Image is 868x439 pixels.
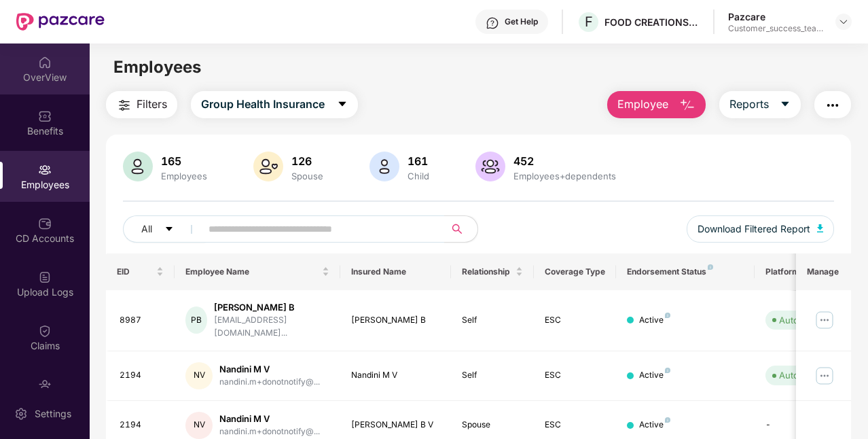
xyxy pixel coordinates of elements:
[191,91,358,118] button: Group Health Insurancecaret-down
[219,363,320,376] div: Nandini M V
[158,154,210,168] div: 165
[351,314,440,327] div: [PERSON_NAME] B
[765,266,840,277] div: Platform Status
[505,16,538,27] div: Get Help
[289,154,326,168] div: 126
[117,266,154,277] span: EID
[219,425,320,438] div: nandini.m+donotnotify@...
[604,16,700,29] div: FOOD CREATIONS PRIVATE LIMITED,
[120,314,164,327] div: 8987
[137,96,167,113] span: Filters
[708,264,713,270] img: svg+xml;base64,PHN2ZyB4bWxucz0iaHR0cDovL3d3dy53My5vcmcvMjAwMC9zdmciIHdpZHRoPSI4IiBoZWlnaHQ9IjgiIH...
[38,56,52,69] img: svg+xml;base64,PHN2ZyBpZD0iSG9tZSIgeG1sbnM9Imh0dHA6Ly93d3cudzMub3JnLzIwMDAvc3ZnIiB3aWR0aD0iMjAiIG...
[14,407,28,421] img: svg+xml;base64,PHN2ZyBpZD0iU2V0dGluZy0yMHgyMCIgeG1sbnM9Imh0dHA6Ly93d3cudzMub3JnLzIwMDAvc3ZnIiB3aW...
[814,365,835,387] img: manageButton
[337,99,348,111] span: caret-down
[627,266,743,277] div: Endorsement Status
[123,215,206,243] button: Allcaret-down
[486,16,499,30] img: svg+xml;base64,PHN2ZyBpZD0iSGVscC0zMngzMiIgeG1sbnM9Imh0dHA6Ly93d3cudzMub3JnLzIwMDAvc3ZnIiB3aWR0aD...
[219,412,320,425] div: Nandini M V
[475,152,505,181] img: svg+xml;base64,PHN2ZyB4bWxucz0iaHR0cDovL3d3dy53My5vcmcvMjAwMC9zdmciIHhtbG5zOnhsaW5rPSJodHRwOi8vd3...
[545,369,606,382] div: ESC
[814,309,835,331] img: manageButton
[38,270,52,284] img: svg+xml;base64,PHN2ZyBpZD0iVXBsb2FkX0xvZ3MiIGRhdGEtbmFtZT0iVXBsb2FkIExvZ3MiIHhtbG5zPSJodHRwOi8vd3...
[607,91,706,118] button: Employee
[729,96,769,113] span: Reports
[106,253,175,290] th: EID
[185,362,213,389] div: NV
[116,97,132,113] img: svg+xml;base64,PHN2ZyB4bWxucz0iaHR0cDovL3d3dy53My5vcmcvMjAwMC9zdmciIHdpZHRoPSIyNCIgaGVpZ2h0PSIyNC...
[158,171,210,181] div: Employees
[665,417,670,423] img: svg+xml;base64,PHN2ZyB4bWxucz0iaHR0cDovL3d3dy53My5vcmcvMjAwMC9zdmciIHdpZHRoPSI4IiBoZWlnaHQ9IjgiIH...
[141,222,152,236] span: All
[185,412,213,439] div: NV
[253,152,283,181] img: svg+xml;base64,PHN2ZyB4bWxucz0iaHR0cDovL3d3dy53My5vcmcvMjAwMC9zdmciIHhtbG5zOnhsaW5rPSJodHRwOi8vd3...
[796,253,851,290] th: Manage
[120,369,164,382] div: 2194
[38,378,52,391] img: svg+xml;base64,PHN2ZyBpZD0iRW5kb3JzZW1lbnRzIiB4bWxucz0iaHR0cDovL3d3dy53My5vcmcvMjAwMC9zdmciIHdpZH...
[462,266,513,277] span: Relationship
[780,99,791,111] span: caret-down
[511,154,619,168] div: 452
[698,222,810,236] span: Download Filtered Report
[639,419,670,432] div: Active
[351,419,440,432] div: [PERSON_NAME] B V
[617,96,668,113] span: Employee
[201,96,325,113] span: Group Health Insurance
[665,313,670,318] img: svg+xml;base64,PHN2ZyB4bWxucz0iaHR0cDovL3d3dy53My5vcmcvMjAwMC9zdmciIHdpZHRoPSI4IiBoZWlnaHQ9IjgiIH...
[585,14,593,30] span: F
[679,97,695,113] img: svg+xml;base64,PHN2ZyB4bWxucz0iaHR0cDovL3d3dy53My5vcmcvMjAwMC9zdmciIHhtbG5zOnhsaW5rPSJodHRwOi8vd3...
[185,306,207,334] div: PB
[106,91,177,118] button: Filters
[687,215,835,243] button: Download Filtered Report
[728,10,823,23] div: Pazcare
[120,419,164,432] div: 2194
[38,217,52,230] img: svg+xml;base64,PHN2ZyBpZD0iQ0RfQWNjb3VudHMiIGRhdGEtbmFtZT0iQ0QgQWNjb3VudHMiIHhtbG5zPSJodHRwOi8vd3...
[534,253,617,290] th: Coverage Type
[511,171,619,181] div: Employees+dependents
[838,16,849,27] img: svg+xml;base64,PHN2ZyBpZD0iRHJvcGRvd24tMzJ4MzIiIHhtbG5zPSJodHRwOi8vd3d3LnczLm9yZy8yMDAwL3N2ZyIgd2...
[728,23,823,34] div: Customer_success_team_lead
[113,57,201,77] span: Employees
[545,419,606,432] div: ESC
[444,224,471,234] span: search
[462,314,523,327] div: Self
[545,314,606,327] div: ESC
[825,97,841,113] img: svg+xml;base64,PHN2ZyB4bWxucz0iaHR0cDovL3d3dy53My5vcmcvMjAwMC9zdmciIHdpZHRoPSIyNCIgaGVpZ2h0PSIyNC...
[185,266,319,277] span: Employee Name
[779,313,833,327] div: Auto Verified
[351,369,440,382] div: Nandini M V
[38,324,52,338] img: svg+xml;base64,PHN2ZyBpZD0iQ2xhaW0iIHhtbG5zPSJodHRwOi8vd3d3LnczLm9yZy8yMDAwL3N2ZyIgd2lkdGg9IjIwIi...
[665,368,670,373] img: svg+xml;base64,PHN2ZyB4bWxucz0iaHR0cDovL3d3dy53My5vcmcvMjAwMC9zdmciIHdpZHRoPSI4IiBoZWlnaHQ9IjgiIH...
[462,369,523,382] div: Self
[31,407,75,421] div: Settings
[817,224,824,232] img: svg+xml;base64,PHN2ZyB4bWxucz0iaHR0cDovL3d3dy53My5vcmcvMjAwMC9zdmciIHhtbG5zOnhsaW5rPSJodHRwOi8vd3...
[779,368,833,382] div: Auto Verified
[451,253,534,290] th: Relationship
[369,152,399,181] img: svg+xml;base64,PHN2ZyB4bWxucz0iaHR0cDovL3d3dy53My5vcmcvMjAwMC9zdmciIHhtbG5zOnhsaW5rPSJodHRwOi8vd3...
[405,154,432,168] div: 161
[444,215,478,243] button: search
[462,419,523,432] div: Spouse
[164,224,174,235] span: caret-down
[219,376,320,389] div: nandini.m+donotnotify@...
[214,314,329,340] div: [EMAIL_ADDRESS][DOMAIN_NAME]...
[16,13,105,31] img: New Pazcare Logo
[214,301,329,314] div: [PERSON_NAME] B
[175,253,340,290] th: Employee Name
[340,253,451,290] th: Insured Name
[639,369,670,382] div: Active
[405,171,432,181] div: Child
[639,314,670,327] div: Active
[38,109,52,123] img: svg+xml;base64,PHN2ZyBpZD0iQmVuZWZpdHMiIHhtbG5zPSJodHRwOi8vd3d3LnczLm9yZy8yMDAwL3N2ZyIgd2lkdGg9Ij...
[123,152,153,181] img: svg+xml;base64,PHN2ZyB4bWxucz0iaHR0cDovL3d3dy53My5vcmcvMjAwMC9zdmciIHhtbG5zOnhsaW5rPSJodHRwOi8vd3...
[38,163,52,177] img: svg+xml;base64,PHN2ZyBpZD0iRW1wbG95ZWVzIiB4bWxucz0iaHR0cDovL3d3dy53My5vcmcvMjAwMC9zdmciIHdpZHRoPS...
[719,91,801,118] button: Reportscaret-down
[289,171,326,181] div: Spouse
